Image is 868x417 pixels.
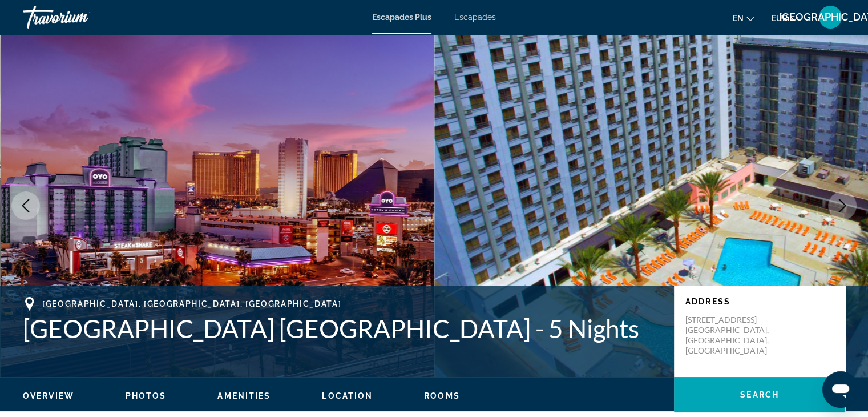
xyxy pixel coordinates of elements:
iframe: Bouton de lancement de la fenêtre de messagerie [822,371,859,408]
span: Overview [23,391,74,400]
button: Next image [828,191,857,220]
button: Location [322,391,373,401]
a: Escapades Plus [372,13,431,22]
span: [GEOGRAPHIC_DATA], [GEOGRAPHIC_DATA], [GEOGRAPHIC_DATA] [42,299,341,308]
button: Amenities [217,391,271,401]
p: [STREET_ADDRESS] [GEOGRAPHIC_DATA], [GEOGRAPHIC_DATA], [GEOGRAPHIC_DATA] [685,315,777,356]
span: Rooms [424,391,460,400]
button: Changer de langue [733,10,754,26]
a: Escapades [454,13,496,22]
button: Photos [126,391,167,401]
h1: [GEOGRAPHIC_DATA] [GEOGRAPHIC_DATA] - 5 Nights [23,314,663,343]
button: Changer de devise [772,10,798,26]
span: Search [740,390,779,399]
button: Overview [23,391,74,401]
font: en [733,14,744,23]
span: Location [322,391,373,400]
button: Search [674,377,845,412]
button: Previous image [11,191,40,220]
a: Travorium [23,2,137,32]
font: EUR [772,14,788,23]
p: Address [685,297,834,306]
button: Rooms [424,391,460,401]
span: Amenities [217,391,271,400]
button: Menu utilisateur [815,5,845,29]
span: Photos [126,391,167,400]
